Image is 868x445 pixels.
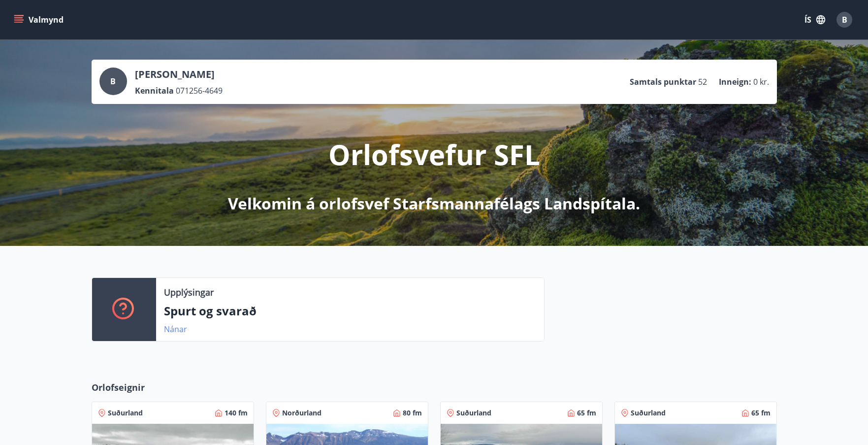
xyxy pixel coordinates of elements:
[456,408,491,418] span: Suðurland
[577,408,596,418] span: 65 fm
[12,11,67,29] button: menu
[135,68,223,81] p: [PERSON_NAME]
[164,324,187,335] a: Nánar
[833,8,856,32] button: B
[719,76,751,87] p: Inneign :
[92,381,145,394] span: Orlofseignir
[631,408,666,418] span: Suðurland
[751,408,771,418] span: 65 fm
[176,85,223,96] span: 071256-4649
[282,408,321,418] span: Norðurland
[164,303,536,319] p: Spurt og svarað
[164,286,214,299] p: Upplýsingar
[698,76,707,87] span: 52
[403,408,422,418] span: 80 fm
[328,136,540,173] p: Orlofsvefur SFL
[630,76,696,87] p: Samtals punktar
[799,11,831,29] button: ÍS
[228,193,640,214] p: Velkomin á orlofsvef Starfsmannafélags Landspítala.
[753,76,769,87] span: 0 kr.
[842,14,847,25] span: B
[135,85,174,96] p: Kennitala
[108,408,143,418] span: Suðurland
[110,76,116,87] span: B
[225,408,248,418] span: 140 fm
